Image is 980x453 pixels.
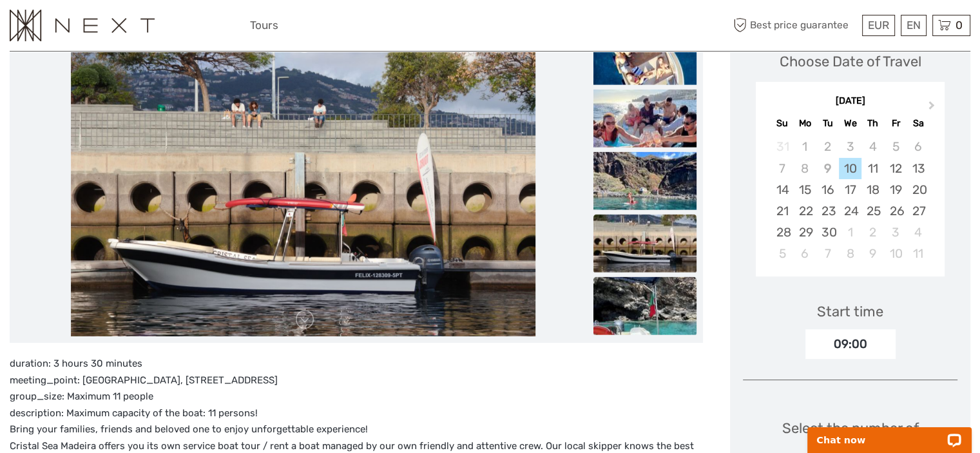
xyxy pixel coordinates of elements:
div: [DATE] [756,95,945,108]
div: Choose Wednesday, September 10th, 2025 [839,158,861,179]
div: Choose Friday, September 19th, 2025 [884,179,907,200]
img: 77e10a85ce9c453caa54b94732e43507_slider_thumbnail.jpg [593,90,697,148]
div: Choose Tuesday, September 23rd, 2025 [816,200,839,222]
iframe: LiveChat chat widget [799,412,980,453]
div: Not available Sunday, September 7th, 2025 [771,158,793,179]
img: a8f5fd64f303477fbbeee84977f99623_slider_thumbnail.jpg [593,277,697,335]
img: a06c8b8ee0984537b24c89ac63906780_slider_thumbnail.jpg [593,27,697,85]
span: EUR [868,19,889,32]
div: Not available Saturday, September 6th, 2025 [907,136,930,157]
div: Choose Friday, October 3rd, 2025 [884,222,907,243]
div: Not available Tuesday, September 9th, 2025 [816,158,839,179]
div: Choose Tuesday, September 16th, 2025 [816,179,839,200]
div: Choose Tuesday, October 7th, 2025 [816,243,839,264]
div: Choose Monday, October 6th, 2025 [794,243,816,264]
div: Choose Saturday, October 11th, 2025 [907,243,930,264]
div: Mo [794,115,816,132]
a: Tours [250,16,278,35]
div: Choose Thursday, September 25th, 2025 [861,200,884,222]
div: month 2025-09 [760,136,941,264]
div: Choose Saturday, September 13th, 2025 [907,158,930,179]
div: Choose Wednesday, September 24th, 2025 [839,200,861,222]
div: Choose Sunday, September 28th, 2025 [771,222,793,243]
div: Choose Tuesday, September 30th, 2025 [816,222,839,243]
div: Su [771,115,793,132]
div: 09:00 [805,329,896,359]
img: 44a973003ad84ba5b0202edb316c830b_slider_thumbnail.jpg [593,215,697,273]
div: Choose Friday, September 12th, 2025 [884,158,907,179]
div: Choose Saturday, October 4th, 2025 [907,222,930,243]
div: Choose Wednesday, September 17th, 2025 [839,179,861,200]
div: Not available Monday, September 8th, 2025 [794,158,816,179]
div: Choose Wednesday, October 1st, 2025 [839,222,861,243]
div: Choose Sunday, September 21st, 2025 [771,200,793,222]
div: Choose Saturday, September 27th, 2025 [907,200,930,222]
img: 3282-a978e506-1cde-4c38-be18-ebef36df7ad8_logo_small.png [10,10,155,41]
div: Not available Tuesday, September 2nd, 2025 [816,136,839,157]
div: Sa [907,115,930,132]
div: Th [861,115,884,132]
div: Choose Thursday, September 11th, 2025 [861,158,884,179]
div: Choose Wednesday, October 8th, 2025 [839,243,861,264]
div: Choose Thursday, October 2nd, 2025 [861,222,884,243]
div: Choose Monday, September 15th, 2025 [794,179,816,200]
div: Not available Wednesday, September 3rd, 2025 [839,136,861,157]
div: Choose Thursday, September 18th, 2025 [861,179,884,200]
div: Choose Friday, September 26th, 2025 [884,200,907,222]
div: Fr [884,115,907,132]
div: Choose Date of Travel [780,52,921,72]
div: Not available Thursday, September 4th, 2025 [861,136,884,157]
div: EN [901,15,927,36]
div: Choose Monday, September 29th, 2025 [794,222,816,243]
div: Not available Monday, September 1st, 2025 [794,136,816,157]
img: be0c59aabece43debe39134f74e3fa29_slider_thumbnail.jpg [593,152,697,210]
div: We [839,115,861,132]
div: Start time [817,302,883,322]
span: 0 [954,19,965,32]
div: Choose Friday, October 10th, 2025 [884,243,907,264]
div: Choose Thursday, October 9th, 2025 [861,243,884,264]
button: Next Month [923,98,943,119]
div: Choose Monday, September 22nd, 2025 [794,200,816,222]
div: Tu [816,115,839,132]
img: 44a973003ad84ba5b0202edb316c830b_main_slider.jpg [71,27,535,336]
span: Best price guarantee [730,15,859,36]
div: Choose Sunday, September 14th, 2025 [771,179,793,200]
div: Choose Sunday, October 5th, 2025 [771,243,793,264]
div: Not available Sunday, August 31st, 2025 [771,136,793,157]
div: Choose Saturday, September 20th, 2025 [907,179,930,200]
div: Not available Friday, September 5th, 2025 [884,136,907,157]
